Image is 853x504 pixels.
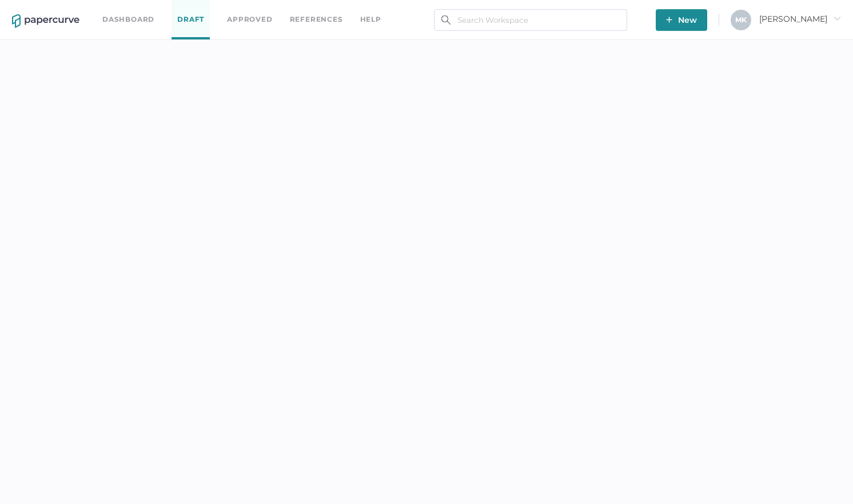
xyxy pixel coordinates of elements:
img: search.bf03fe8b.svg [441,15,451,25]
i: arrow_right [833,14,841,22]
img: plus-white.e19ec114.svg [666,17,672,23]
span: New [666,9,697,31]
span: [PERSON_NAME] [759,14,841,24]
a: Approved [227,13,272,26]
input: Search Workspace [434,9,627,31]
img: papercurve-logo-colour.7244d18c.svg [12,14,79,28]
button: New [656,9,707,31]
span: M K [735,15,747,24]
a: Dashboard [102,13,154,26]
div: help [360,13,381,26]
a: References [290,13,343,26]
